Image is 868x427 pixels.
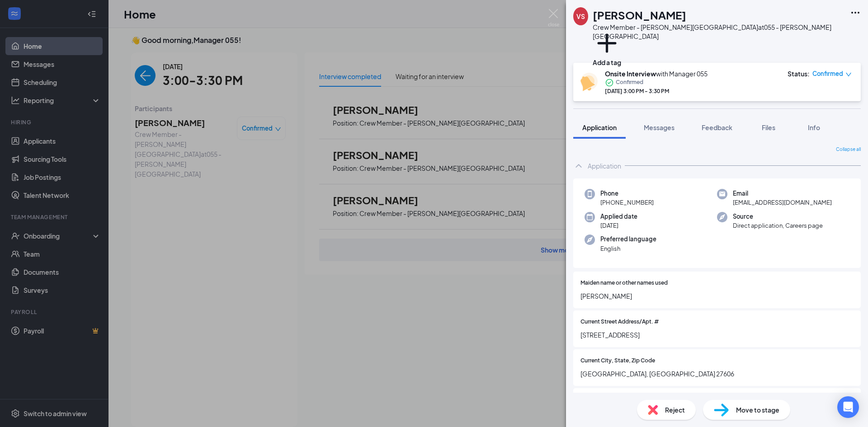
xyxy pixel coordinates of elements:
[605,69,708,78] div: with Manager 055
[580,318,659,326] span: Current Street Address/Apt. #
[702,123,732,131] span: Feedback
[600,189,654,198] span: Phone
[593,7,686,23] h1: [PERSON_NAME]
[593,29,621,67] button: PlusAdd a tag
[808,123,820,131] span: Info
[837,396,859,418] div: Open Intercom Messenger
[644,123,675,131] span: Messages
[616,78,643,87] span: Confirmed
[733,212,823,221] span: Source
[600,198,654,207] span: [PHONE_NUMBER]
[600,244,656,253] span: English
[605,78,614,87] svg: CheckmarkCircle
[605,70,656,78] b: Onsite Interview
[788,69,810,78] div: Status :
[733,198,832,207] span: [EMAIL_ADDRESS][DOMAIN_NAME]
[812,69,843,78] span: Confirmed
[600,221,637,230] span: [DATE]
[580,330,854,340] span: [STREET_ADDRESS]
[580,291,854,301] span: [PERSON_NAME]
[850,7,861,18] svg: Ellipses
[600,235,656,244] span: Preferred language
[600,212,637,221] span: Applied date
[593,23,845,41] div: Crew Member - [PERSON_NAME][GEOGRAPHIC_DATA] at 055 - [PERSON_NAME][GEOGRAPHIC_DATA]
[762,123,775,131] span: Files
[580,369,854,379] span: [GEOGRAPHIC_DATA], [GEOGRAPHIC_DATA] 27606
[576,12,585,21] div: VS
[845,71,852,78] span: down
[605,87,708,95] div: [DATE] 3:00 PM - 3:30 PM
[588,161,621,170] div: Application
[580,279,668,287] span: Maiden name or other names used
[665,405,685,415] span: Reject
[736,405,779,415] span: Move to stage
[733,221,823,230] span: Direct application, Careers page
[593,29,621,57] svg: Plus
[836,146,861,153] span: Collapse all
[733,189,832,198] span: Email
[573,160,584,171] svg: ChevronUp
[582,123,617,131] span: Application
[580,357,655,365] span: Current City, State, Zip Code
